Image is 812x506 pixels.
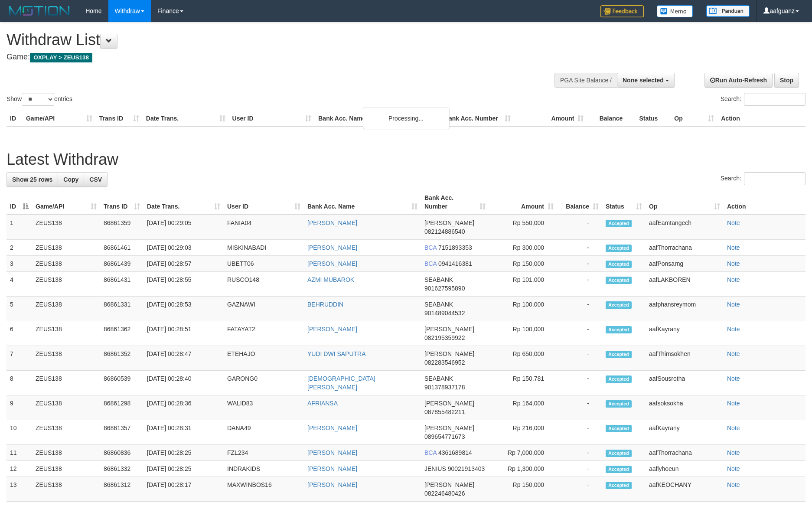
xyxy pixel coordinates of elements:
td: - [557,256,602,272]
td: UBETT06 [224,256,304,272]
td: - [557,272,602,297]
span: Copy 901627595890 to clipboard [424,285,465,292]
a: Note [727,219,740,226]
th: Trans ID: activate to sort column ascending [100,190,143,215]
th: ID: activate to sort column descending [7,190,32,215]
td: - [557,395,602,420]
a: Stop [774,73,799,88]
td: [DATE] 00:28:51 [143,321,224,346]
td: [DATE] 00:28:47 [143,346,224,371]
td: ZEUS138 [32,321,100,346]
a: [DEMOGRAPHIC_DATA][PERSON_NAME] [307,375,375,391]
a: Note [727,424,740,431]
td: ZEUS138 [32,371,100,395]
td: aafKayrany [646,420,724,445]
td: aafsoksokha [646,395,724,420]
img: Button%20Memo.svg [657,5,693,17]
td: 3 [7,256,32,272]
td: [DATE] 00:28:31 [143,420,224,445]
a: CSV [84,172,108,187]
td: - [557,240,602,256]
td: 86861331 [100,297,143,321]
td: FATAYAT2 [224,321,304,346]
span: [PERSON_NAME] [424,481,474,488]
span: Copy 082124886540 to clipboard [424,228,465,235]
td: GARONG0 [224,371,304,395]
img: MOTION_logo.png [7,4,72,17]
a: Show 25 rows [7,172,58,187]
td: aafThorrachana [646,240,724,256]
a: [PERSON_NAME] [307,326,357,333]
td: [DATE] 00:28:55 [143,272,224,297]
span: Accepted [606,301,632,309]
td: MAXWINBOS16 [224,477,304,502]
input: Search: [744,93,805,106]
td: [DATE] 00:28:57 [143,256,224,272]
span: Accepted [606,482,632,489]
td: - [557,371,602,395]
td: 10 [7,420,32,445]
td: - [557,215,602,240]
td: aafEamtangech [646,215,724,240]
a: Note [727,350,740,357]
td: aafThorrachana [646,445,724,461]
span: BCA [424,244,437,251]
span: [PERSON_NAME] [424,326,474,333]
a: Note [727,465,740,472]
img: panduan.png [706,5,750,17]
td: ZEUS138 [32,240,100,256]
td: FANIA04 [224,215,304,240]
span: Copy 901489044532 to clipboard [424,310,465,317]
th: User ID [229,111,315,127]
button: None selected [617,73,675,88]
h1: Latest Withdraw [7,151,805,168]
td: MISKINABADI [224,240,304,256]
td: - [557,321,602,346]
th: Bank Acc. Number: activate to sort column ascending [421,190,489,215]
td: 2 [7,240,32,256]
span: [PERSON_NAME] [424,350,474,357]
a: AFRIANSA [307,400,338,407]
label: Search: [721,172,805,185]
span: Show 25 rows [12,176,52,183]
td: 4 [7,272,32,297]
td: [DATE] 00:29:03 [143,240,224,256]
td: Rp 300,000 [489,240,557,256]
span: Accepted [606,220,632,227]
td: 86861298 [100,395,143,420]
a: Note [727,400,740,407]
span: Copy [63,176,78,183]
td: 86861332 [100,461,143,477]
th: Action [724,190,805,215]
td: ZEUS138 [32,215,100,240]
th: Date Trans. [143,111,229,127]
td: [DATE] 00:28:25 [143,461,224,477]
td: [DATE] 00:28:17 [143,477,224,502]
td: 86861439 [100,256,143,272]
a: AZMI MUBAROK [307,276,354,283]
span: Accepted [606,450,632,457]
td: ZEUS138 [32,445,100,461]
th: Game/API [23,111,96,127]
td: 86861312 [100,477,143,502]
a: Note [727,449,740,456]
td: Rp 100,000 [489,297,557,321]
a: Run Auto-Refresh [704,73,773,88]
td: 9 [7,395,32,420]
th: Game/API: activate to sort column ascending [32,190,100,215]
td: ZEUS138 [32,395,100,420]
td: [DATE] 00:28:36 [143,395,224,420]
span: Copy 082246480426 to clipboard [424,490,465,497]
span: [PERSON_NAME] [424,400,474,407]
span: Copy 901378937178 to clipboard [424,384,465,391]
td: Rp 164,000 [489,395,557,420]
span: BCA [424,449,437,456]
td: GAZNAWI [224,297,304,321]
span: Accepted [606,277,632,284]
span: Accepted [606,245,632,252]
span: Accepted [606,400,632,408]
td: 86861359 [100,215,143,240]
td: aafphansreymom [646,297,724,321]
span: Accepted [606,351,632,358]
span: Accepted [606,425,632,432]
